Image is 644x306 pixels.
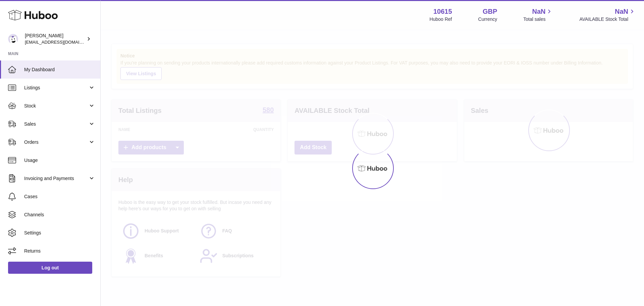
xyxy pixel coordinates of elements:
a: Log out [8,262,92,274]
span: Channels [24,212,95,218]
span: Usage [24,157,95,164]
span: Stock [24,103,88,109]
img: internalAdmin-10615@internal.huboo.com [8,34,18,44]
strong: GBP [483,7,497,16]
a: NaN Total sales [523,7,553,23]
span: Orders [24,139,88,145]
div: Huboo Ref [430,16,452,23]
div: [PERSON_NAME] [25,33,85,45]
span: NaN [615,7,628,16]
a: NaN AVAILABLE Stock Total [579,7,636,23]
span: Returns [24,248,95,254]
span: My Dashboard [24,67,95,73]
span: NaN [532,7,545,16]
div: Currency [478,16,497,23]
span: [EMAIL_ADDRESS][DOMAIN_NAME] [25,39,99,45]
span: Listings [24,85,88,91]
strong: 10615 [433,7,452,16]
span: Cases [24,193,95,200]
span: Sales [24,121,88,127]
span: Invoicing and Payments [24,175,88,182]
span: AVAILABLE Stock Total [579,16,636,23]
span: Total sales [523,16,553,23]
span: Settings [24,230,95,236]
